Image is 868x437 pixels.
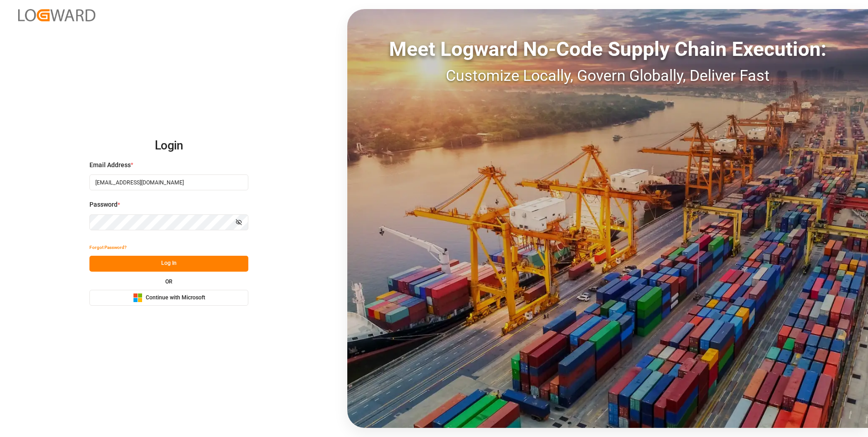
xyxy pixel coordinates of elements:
[89,240,127,256] button: Forgot Password?
[89,131,248,160] h2: Login
[89,174,248,190] input: Enter your email
[89,256,248,272] button: Log In
[165,279,173,284] small: OR
[347,34,868,64] div: Meet Logward No-Code Supply Chain Execution:
[89,200,118,209] span: Password
[347,64,868,87] div: Customize Locally, Govern Globally, Deliver Fast
[18,9,95,21] img: Logward_new_orange.png
[89,290,248,306] button: Continue with Microsoft
[89,160,131,170] span: Email Address
[146,294,205,302] span: Continue with Microsoft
